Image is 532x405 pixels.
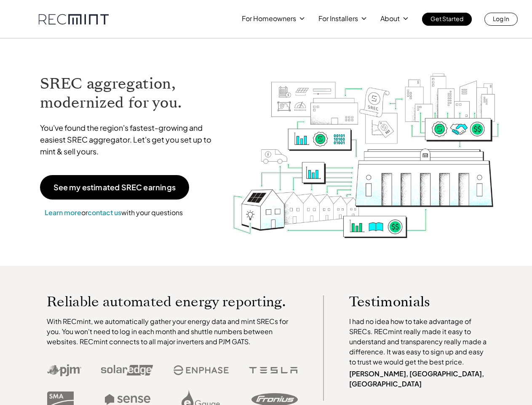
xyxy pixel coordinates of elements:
[430,13,463,24] p: Get Started
[40,207,187,218] p: or with your questions
[242,13,296,24] p: For Homeowners
[349,369,491,389] p: [PERSON_NAME], [GEOGRAPHIC_DATA], [GEOGRAPHIC_DATA]
[88,208,121,217] a: contact us
[380,13,400,24] p: About
[47,295,298,308] p: Reliable automated energy reporting.
[484,13,518,26] a: Log In
[45,208,81,217] a: Learn more
[318,13,358,24] p: For Installers
[493,13,509,24] p: Log In
[40,74,219,112] h1: SREC aggregation, modernized for you.
[40,175,189,200] a: See my estimated SREC earnings
[232,51,500,240] img: RECmint value cycle
[40,122,219,157] p: You've found the region's fastest-growing and easiest SREC aggregator. Let's get you set up to mi...
[422,13,472,26] a: Get Started
[47,316,298,347] p: With RECmint, we automatically gather your energy data and mint SRECs for you. You won't need to ...
[53,184,176,191] p: See my estimated SREC earnings
[349,295,475,308] p: Testimonials
[349,316,491,367] p: I had no idea how to take advantage of SRECs. RECmint really made it easy to understand and trans...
